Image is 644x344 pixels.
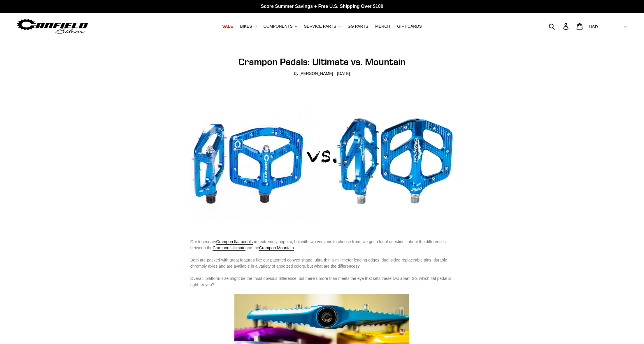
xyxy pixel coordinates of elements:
[190,233,454,288] div: Our legendary are extremely popular, but with two versions to choose from, we get a lot of questi...
[216,239,253,245] a: Crampon flat pedals
[397,24,422,29] span: GIFT CARDS
[261,22,300,30] button: COMPONENTS
[219,22,236,30] a: SALE
[190,56,454,67] h1: Crampon Pedals: Ultimate vs. Mountain
[16,17,89,36] img: Canfield Bikes
[237,22,259,30] button: BIKES
[375,24,390,29] span: MERCH
[301,22,343,30] button: SERVICE PARTS
[259,245,294,251] a: Crampon Mountain
[348,24,368,29] span: GG PARTS
[222,24,233,29] span: SALE
[372,22,393,30] a: MERCH
[264,24,293,29] span: COMPONENTS
[240,24,252,29] span: BIKES
[213,245,245,251] a: Crampon Ultimate
[190,93,454,231] img: Canfield Crampon Pedals
[552,20,567,33] input: Search
[304,24,336,29] span: SERVICE PARTS
[394,22,425,30] a: GIFT CARDS
[337,71,350,76] time: [DATE]
[345,22,371,30] a: GG PARTS
[294,71,333,77] span: by [PERSON_NAME]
